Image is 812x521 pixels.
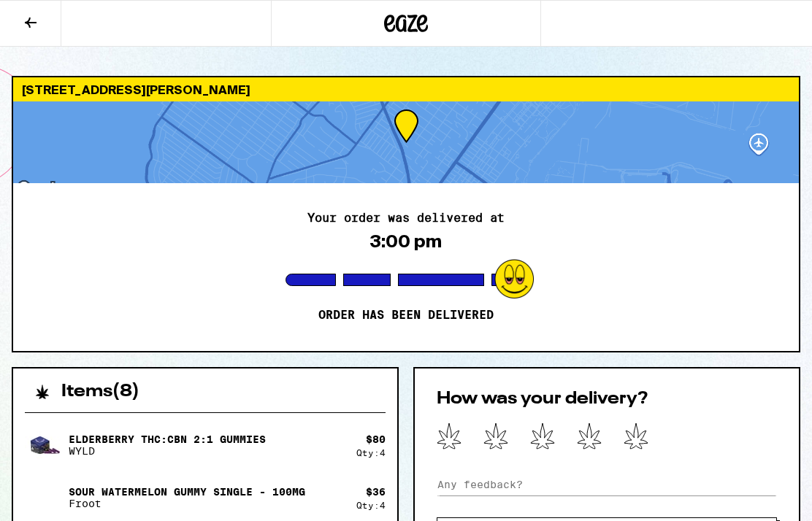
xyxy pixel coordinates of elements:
h2: Your order was delivered at [307,212,505,224]
p: Elderberry THC:CBN 2:1 Gummies [69,433,266,445]
input: Any feedback? [437,474,777,495]
p: Order has been delivered [318,308,494,323]
div: $ 36 [366,486,386,498]
img: Sour Watermelon Gummy Single - 100mg [25,477,66,518]
h2: Items ( 8 ) [61,383,139,401]
div: 3:00 pm [370,231,442,252]
div: [STREET_ADDRESS][PERSON_NAME] [13,77,799,101]
h2: How was your delivery? [437,390,777,408]
p: Sour Watermelon Gummy Single - 100mg [69,486,305,498]
div: Qty: 4 [356,448,386,458]
div: Qty: 4 [356,501,386,510]
p: WYLD [69,445,266,457]
div: $ 80 [366,433,386,445]
img: Elderberry THC:CBN 2:1 Gummies [25,425,66,466]
p: Froot [69,498,305,509]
